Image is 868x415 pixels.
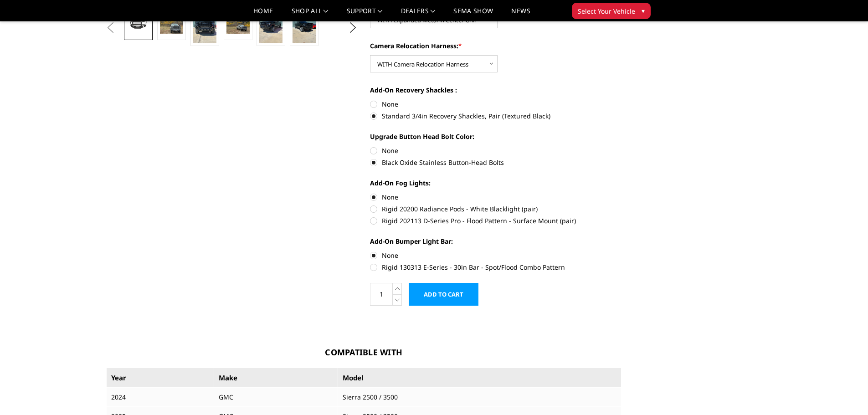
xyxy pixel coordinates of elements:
a: Support [347,8,383,21]
input: Add to Cart [409,283,478,306]
label: Standard 3/4in Recovery Shackles, Pair (Textured Black) [370,111,621,121]
img: 2024-2025 GMC 2500-3500 - Freedom Series - Extreme Front Bumper [160,16,183,33]
label: Add-On Recovery Shackles : [370,85,621,95]
th: Make [214,368,338,388]
button: Select Your Vehicle [572,3,651,19]
label: Camera Relocation Harness: [370,41,621,51]
label: None [370,192,621,202]
span: ▾ [642,6,645,15]
a: shop all [292,8,329,21]
iframe: Chat Widget [822,371,868,415]
button: Next [346,21,360,35]
label: Rigid 20200 Radiance Pods - White Blacklight (pair) [370,204,621,214]
img: 2024-2025 GMC 2500-3500 - Freedom Series - Extreme Front Bumper [293,12,316,43]
label: None [370,251,621,260]
img: 2024-2025 GMC 2500-3500 - Freedom Series - Extreme Front Bumper [259,12,282,43]
img: 2024-2025 GMC 2500-3500 - Freedom Series - Extreme Front Bumper [193,12,216,43]
td: GMC [214,388,338,407]
label: Rigid 202113 D-Series Pro - Flood Pattern - Surface Mount (pair) [370,216,621,225]
label: None [370,99,621,109]
th: Year [106,368,214,388]
label: Upgrade Button Head Bolt Color: [370,132,621,141]
a: Home [253,8,273,21]
th: Model [338,368,621,388]
a: SEMA Show [453,8,493,21]
a: Dealers [401,8,436,21]
label: None [370,146,621,155]
span: Select Your Vehicle [578,6,635,16]
img: 2024-2025 GMC 2500-3500 - Freedom Series - Extreme Front Bumper [226,16,250,33]
label: Add-On Fog Lights: [370,178,621,188]
button: Previous [104,21,118,35]
label: Black Oxide Stainless Button-Head Bolts [370,158,621,167]
td: Sierra 2500 / 3500 [338,388,621,407]
a: News [511,8,530,21]
label: Rigid 130313 E-Series - 30in Bar - Spot/Flood Combo Pattern [370,262,621,272]
h3: Compatible With [106,346,622,359]
label: Add-On Bumper Light Bar: [370,236,621,246]
td: 2024 [106,388,214,407]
